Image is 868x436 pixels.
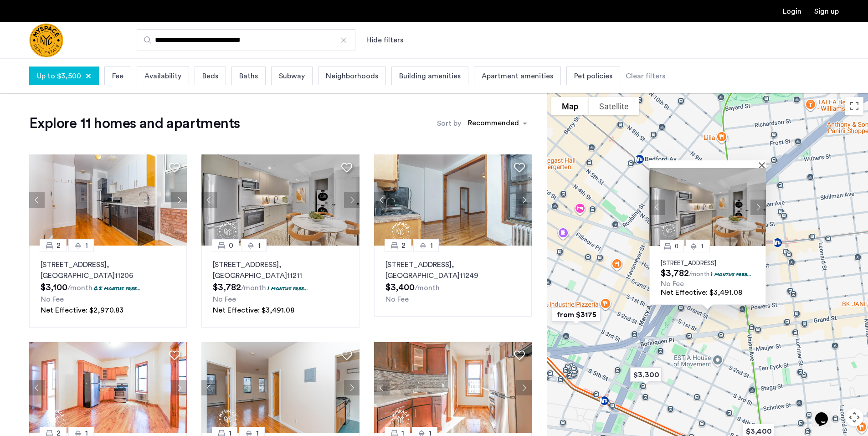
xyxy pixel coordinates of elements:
[516,380,532,395] button: Next apartment
[41,307,123,314] span: Net Effective: $2,970.83
[201,380,217,395] button: Previous apartment
[661,280,684,287] span: No Fee
[229,240,233,251] span: 0
[29,192,45,208] button: Previous apartment
[112,71,123,82] span: Fee
[344,380,360,395] button: Next apartment
[649,199,665,215] button: Previous apartment
[94,284,141,292] p: 0.5 months free...
[41,283,67,292] span: $3,100
[201,154,360,246] img: 1995_638575268748822459.jpeg
[171,380,187,395] button: Next apartment
[467,118,519,131] div: Recommended
[401,240,406,251] span: 2
[760,162,767,168] button: Close
[67,284,92,292] sub: /month
[29,154,187,246] img: 22_638155283019298992.jpeg
[85,240,88,251] span: 1
[171,192,187,208] button: Next apartment
[29,380,45,395] button: Previous apartment
[241,284,266,292] sub: /month
[267,284,308,292] p: 1 months free...
[279,71,305,82] span: Subway
[675,243,678,249] span: 0
[29,23,63,57] img: logo
[201,246,359,328] a: 01[STREET_ADDRESS], [GEOGRAPHIC_DATA]112111 months free...No FeeNet Effective: $3,491.08
[661,260,755,267] p: [STREET_ADDRESS]
[430,240,433,251] span: 1
[385,283,415,292] span: $3,400
[41,259,175,281] p: [STREET_ADDRESS] 11206
[783,8,801,15] a: Login
[144,71,181,82] span: Availability
[56,240,61,251] span: 2
[845,408,863,426] button: Map camera controls
[689,271,709,277] sub: /month
[374,192,390,208] button: Previous apartment
[37,71,81,82] span: Up to $3,500
[589,97,639,115] button: Show satellite imagery
[374,246,532,317] a: 21[STREET_ADDRESS], [GEOGRAPHIC_DATA]11249No Fee
[814,8,839,15] a: Registration
[701,243,703,249] span: 1
[29,114,240,133] h1: Explore 11 homes and apartments
[239,71,258,82] span: Baths
[385,259,520,281] p: [STREET_ADDRESS] 11249
[374,154,532,246] img: 22_638339656630593587.png
[661,289,742,296] span: Net Effective: $3,491.08
[482,71,553,82] span: Apartment amenities
[29,342,187,433] img: 1997_638264364028792781.png
[661,269,689,278] span: $3,782
[374,380,390,395] button: Previous apartment
[374,342,532,433] img: 1997_638581258818871784.jpeg
[213,307,294,314] span: Net Effective: $3,491.08
[344,192,360,208] button: Next apartment
[29,246,187,328] a: 21[STREET_ADDRESS], [GEOGRAPHIC_DATA]112060.5 months free...No FeeNet Effective: $2,970.83
[437,118,461,129] label: Sort by
[258,240,261,251] span: 1
[750,199,766,215] button: Next apartment
[574,71,612,82] span: Pet policies
[626,71,665,82] div: Clear filters
[812,400,841,427] iframe: chat widget
[415,284,440,292] sub: /month
[623,361,669,389] div: $3,300
[213,259,348,281] p: [STREET_ADDRESS] 11211
[326,71,378,82] span: Neighborhoods
[544,301,608,328] div: from $3175
[385,296,409,303] span: No Fee
[399,71,461,82] span: Building amenities
[711,270,751,278] p: 1 months free...
[201,342,360,433] img: 1997_638576090351216300.jpeg
[551,97,589,115] button: Show street map
[463,115,532,132] ng-select: sort-apartment
[202,71,218,82] span: Beds
[29,23,63,57] a: Cazamio Logo
[845,97,863,115] button: Toggle fullscreen view
[213,283,241,292] span: $3,782
[649,168,766,246] img: Apartment photo
[213,296,236,303] span: No Fee
[516,192,532,208] button: Next apartment
[41,296,64,303] span: No Fee
[366,35,403,46] button: Show or hide filters
[201,192,217,208] button: Previous apartment
[137,29,355,51] input: Apartment Search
